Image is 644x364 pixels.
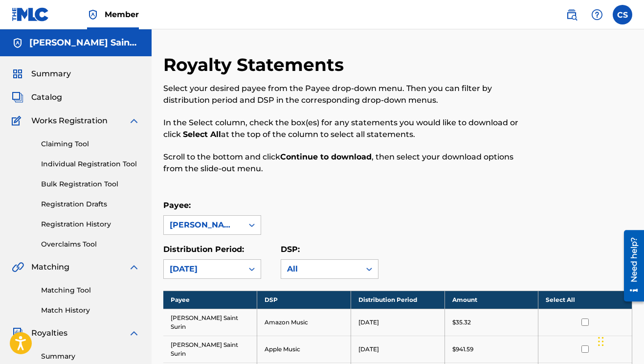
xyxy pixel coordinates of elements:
div: [PERSON_NAME] Saint Surin [170,219,237,231]
label: Distribution Period: [163,245,244,254]
span: Works Registration [31,115,108,127]
a: Registration History [41,219,140,229]
a: Overclaims Tool [41,239,140,250]
img: search [566,9,577,21]
p: Scroll to the bottom and click , then select your download options from the slide-out menu. [163,151,524,175]
div: User Menu [613,5,632,24]
p: Select your desired payee from the Payee drop-down menu. Then you can filter by distribution peri... [163,83,524,106]
p: $941.59 [452,345,473,354]
a: Match History [41,305,140,316]
iframe: Chat Widget [595,317,644,364]
th: Payee [163,291,257,309]
strong: Continue to download [280,152,372,161]
span: Member [105,9,139,20]
img: Royalties [12,327,23,339]
span: Summary [31,68,71,80]
td: [PERSON_NAME] Saint Surin [163,336,257,363]
td: [DATE] [351,336,444,363]
div: All [287,263,355,275]
th: Select All [538,291,632,309]
h5: Caleb Nathan Saint Surin [29,37,140,48]
div: Drag [598,327,604,356]
img: Works Registration [12,115,24,127]
a: Individual Registration Tool [41,159,140,169]
th: DSP [257,291,351,309]
img: Matching [12,261,24,273]
a: Public Search [562,5,581,24]
a: SummarySummary [12,68,71,80]
td: [PERSON_NAME] Saint Surin [163,309,257,336]
a: Bulk Registration Tool [41,179,140,189]
td: [DATE] [351,309,444,336]
img: Accounts [12,37,23,49]
img: Summary [12,68,23,80]
div: Help [587,5,607,24]
img: Catalog [12,91,23,103]
p: In the Select column, check the box(es) for any statements you would like to download or click at... [163,117,524,140]
h2: Royalty Statements [163,54,349,76]
a: Summary [41,351,140,362]
img: expand [128,327,140,339]
strong: Select All [183,130,221,139]
th: Amount [444,291,538,309]
td: Apple Music [257,336,351,363]
span: Matching [31,261,69,273]
th: Distribution Period [351,291,444,309]
img: help [591,9,603,21]
a: CatalogCatalog [12,91,62,103]
img: MLC Logo [12,7,49,22]
label: DSP: [281,245,300,254]
img: expand [128,115,140,127]
span: Catalog [31,91,62,103]
a: Registration Drafts [41,199,140,209]
div: [DATE] [170,263,237,275]
a: Claiming Tool [41,139,140,149]
img: expand [128,261,140,273]
label: Payee: [163,201,191,210]
td: Amazon Music [257,309,351,336]
img: Top Rightsholder [87,9,99,21]
iframe: Resource Center [617,224,644,308]
a: Matching Tool [41,285,140,296]
p: $35.32 [452,318,471,327]
span: Royalties [31,327,67,339]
